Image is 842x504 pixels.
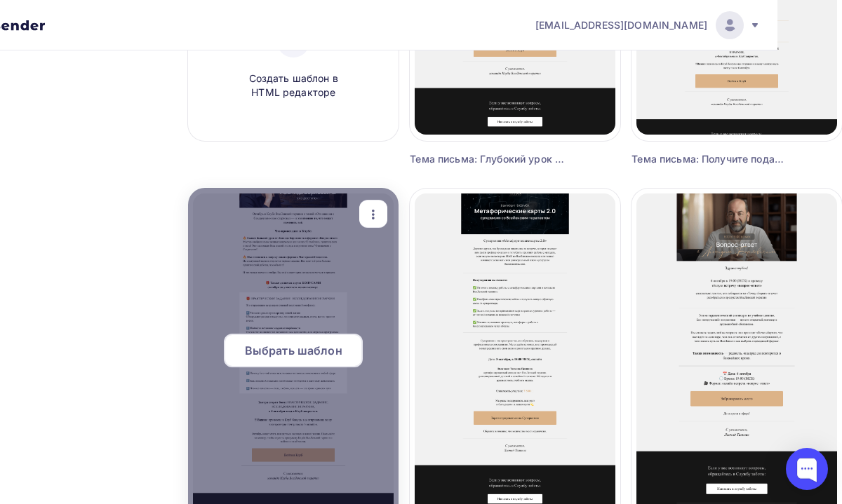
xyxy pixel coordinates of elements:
[245,342,342,359] span: Выбрать шаблон
[535,11,761,39] a: [EMAIL_ADDRESS][DOMAIN_NAME]
[535,18,707,32] span: [EMAIL_ADDRESS][DOMAIN_NAME]
[410,152,568,166] div: Тема письма: Глубокий урок от [PERSON_NAME] уже доступен!
[631,152,789,166] div: Тема письма: Получите подарки за участие
[227,71,360,100] span: Создать шаблон в HTML редакторе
